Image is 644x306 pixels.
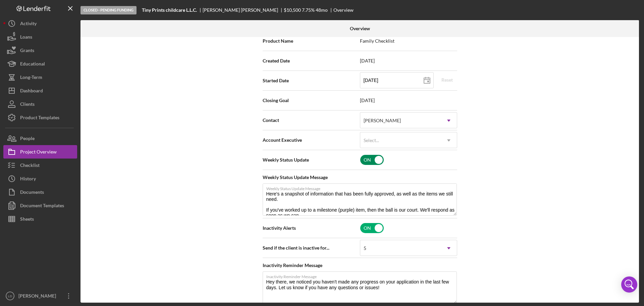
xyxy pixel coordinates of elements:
button: Reset [437,75,457,85]
span: Started Date [263,77,360,84]
textarea: Hey there, we noticed you haven't made any progress on your application in the last few days. Let... [263,271,457,304]
button: Grants [3,44,77,57]
div: 7.75 % [302,7,315,13]
button: Documents [3,185,77,199]
b: Tiny Prints childcare L.L.C. [142,7,197,13]
b: Overview [350,26,370,31]
div: Document Templates [20,199,64,214]
div: Educational [20,57,45,72]
div: [PERSON_NAME] [364,118,401,123]
span: Weekly Status Update Message [263,174,457,181]
span: [DATE] [360,98,457,103]
div: Overview [333,7,354,13]
button: Clients [3,97,77,111]
div: Dashboard [20,84,43,99]
span: Inactivity Alerts [263,225,360,231]
button: People [3,132,77,145]
div: [PERSON_NAME] [PERSON_NAME] [203,7,284,13]
div: People [20,132,35,147]
span: Send if the client is inactive for... [263,245,360,251]
div: 48 mo [316,7,328,13]
div: $10,500 [284,7,301,13]
div: Product Templates [20,111,59,126]
div: History [20,172,36,187]
text: LD [8,294,12,298]
div: Documents [20,185,44,201]
button: LD[PERSON_NAME] [3,289,77,303]
div: Select... [364,138,379,143]
span: Product Name [263,38,360,44]
button: Sheets [3,212,77,226]
div: Long-Term [20,71,42,86]
span: Created Date [263,57,360,64]
div: Checklist [20,159,40,174]
div: Grants [20,44,34,59]
div: Clients [20,97,35,113]
div: Reset [441,75,453,85]
span: Contact [263,117,360,124]
div: Loans [20,30,32,45]
textarea: Here's a snapshot of information that has been fully approved, as well as the items we still need... [263,183,457,216]
span: Weekly Status Update [263,157,360,163]
span: Account Executive [263,137,360,143]
span: Closing Goal [263,97,360,104]
button: History [3,172,77,185]
span: Inactivity Reminder Message [263,262,457,269]
button: Dashboard [3,84,77,97]
button: Long-Term [3,71,77,84]
div: Activity [20,17,37,32]
button: Checklist [3,159,77,172]
button: Document Templates [3,199,77,212]
label: Weekly Status Update Message [266,184,457,191]
div: [PERSON_NAME] [17,289,60,304]
button: Educational [3,57,77,71]
div: Project Overview [20,145,57,160]
div: Sheets [20,212,34,227]
div: Closed - Pending Funding [80,6,137,14]
span: [DATE] [360,58,457,63]
button: Product Templates [3,111,77,124]
div: 5 [364,246,366,251]
button: Activity [3,17,77,30]
label: Inactivity Reminder Message [266,272,457,279]
button: Project Overview [3,145,77,159]
span: Family Checklist [360,38,457,44]
div: Open Intercom Messenger [621,276,637,293]
button: Loans [3,30,77,44]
